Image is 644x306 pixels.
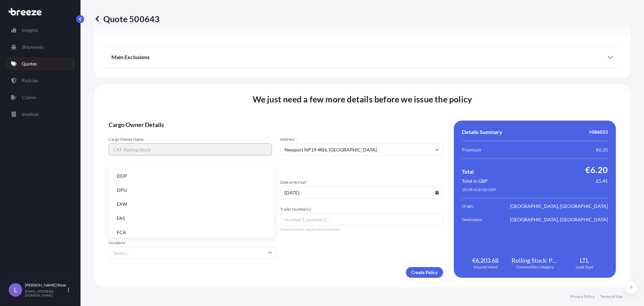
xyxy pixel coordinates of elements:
[109,240,276,246] span: Incoterm
[462,146,481,153] span: Premium
[280,143,443,156] input: Cargo owner address
[25,282,66,288] p: [PERSON_NAME] Rose
[111,226,272,239] li: FCA
[6,40,75,54] a: Shipments
[111,49,613,65] div: Main Exclusions
[589,129,608,135] span: HI86023
[111,198,272,211] li: EXW
[576,264,593,270] span: Load Type
[462,168,474,175] span: Total
[462,203,499,210] span: Origin
[280,180,443,185] span: Date of Arrival
[580,256,589,264] span: LTL
[22,60,37,67] p: Quotes
[512,256,558,264] span: Rolling Stock: Parts and Accessories
[280,227,443,232] span: Insert comma-separated numbers
[6,57,75,71] a: Quotes
[6,24,75,37] a: Insights
[109,137,272,142] span: Cargo Owner Name
[111,184,272,196] li: DPU
[6,74,75,87] a: Policies
[280,137,443,142] span: Address
[109,121,443,129] span: Cargo Owner Details
[22,44,44,50] p: Shipments
[94,13,160,24] p: Quote 500643
[462,129,502,135] span: Details Summary
[596,178,608,184] span: £5.41
[462,178,488,184] span: Total in GBP
[109,247,276,259] input: Select...
[111,212,272,225] li: FAS
[462,187,496,192] span: 1 EUR = 0.8720 GBP
[462,216,499,223] span: Destination
[585,164,608,175] span: €6.20
[280,207,443,212] span: Trailer Number(s)
[25,289,66,297] p: [EMAIL_ADDRESS][DOMAIN_NAME]
[472,256,498,264] span: €6,203.68
[109,164,443,172] span: Shipment details
[411,269,438,276] p: Create Policy
[111,54,150,60] span: Main Exclusions
[253,94,472,104] span: We just need a few more details before we issue the policy
[280,186,443,199] input: dd/mm/yyyy
[516,264,554,270] span: Commodity Category
[22,27,38,34] p: Insights
[406,267,443,278] button: Create Policy
[510,203,608,210] span: [GEOGRAPHIC_DATA], [GEOGRAPHIC_DATA]
[22,111,39,118] p: Invoices
[596,146,608,153] span: €6.20
[6,107,75,121] a: Invoices
[6,91,75,104] a: Claims
[510,216,608,223] span: [GEOGRAPHIC_DATA], [GEOGRAPHIC_DATA]
[600,294,623,299] a: Terms of Use
[111,170,272,182] li: DDP
[280,213,443,225] input: Number1, number2,...
[22,77,38,84] p: Policies
[22,94,36,101] p: Claims
[570,294,595,299] a: Privacy Policy
[14,287,17,293] span: L
[473,264,497,270] span: Insured Value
